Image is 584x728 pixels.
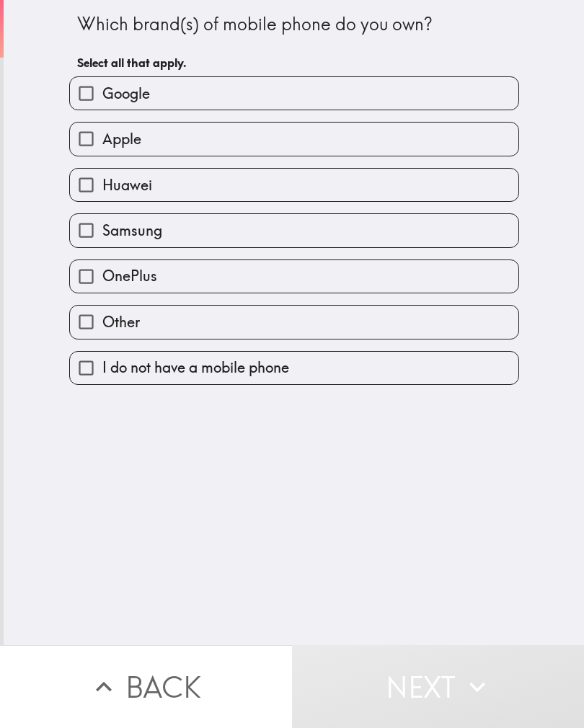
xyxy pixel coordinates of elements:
[102,266,157,286] span: OnePlus
[70,352,518,384] button: I do not have a mobile phone
[102,312,140,332] span: Other
[77,55,511,71] h6: Select all that apply.
[70,306,518,338] button: Other
[102,221,162,241] span: Samsung
[292,645,584,728] button: Next
[70,260,518,293] button: OnePlus
[70,214,518,247] button: Samsung
[102,129,141,149] span: Apple
[70,123,518,155] button: Apple
[102,175,152,195] span: Huawei
[102,358,289,378] span: I do not have a mobile phone
[77,12,511,37] div: Which brand(s) of mobile phone do you own?
[102,84,150,104] span: Google
[70,77,518,110] button: Google
[70,169,518,201] button: Huawei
